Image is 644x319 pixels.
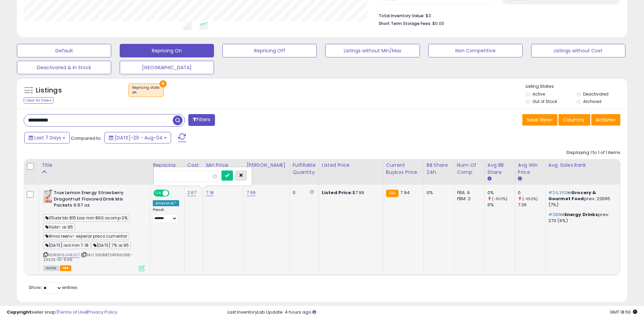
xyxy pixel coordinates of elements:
button: Repricing On [120,44,214,57]
div: Displaying 1 to 1 of 1 items [567,150,620,156]
button: Non Competitive [428,44,523,57]
div: Avg. Sales Rank [548,162,617,169]
img: 51ZPyODheQL._SL40_.jpg [43,190,52,203]
label: Deactivated [583,91,609,97]
span: Columns [563,116,584,123]
li: $3 [379,11,615,19]
span: Show: entries [29,284,77,291]
div: 7.26 [518,202,545,208]
b: Listed Price: [322,189,353,196]
b: Short Term Storage Fees: [379,21,431,26]
div: Num of Comp. [457,162,482,176]
div: Preset: [153,208,179,223]
span: 05abr bb 815 bax min 890 acomp 0% [43,214,129,222]
div: Fulfillable Quantity [293,162,316,176]
div: $7.99 [322,190,378,196]
span: 2025-08-12 18:56 GMT [610,309,637,315]
span: Last 7 Days [34,134,61,141]
span: 11abr- ai 95 [43,223,75,231]
label: Out of Stock [532,99,557,104]
div: Listed Price [322,162,380,169]
small: (-100%) [522,196,538,202]
span: Energy Drinks [565,211,598,218]
span: $0.00 [432,20,444,27]
button: × [160,80,167,87]
small: Avg BB Share. [487,176,492,182]
span: #289 [548,211,561,218]
div: ASIN: [43,190,145,270]
small: (-100%) [492,196,507,202]
a: 7.18 [206,189,214,196]
b: Total Inventory Value: [379,13,425,19]
div: on [132,90,160,95]
p: in prev: 22665 (7%) [548,190,615,208]
a: Terms of Use [58,309,87,315]
div: Current Buybox Price [386,162,421,176]
div: Last InventoryLab Update: 4 hours ago. [228,309,637,316]
span: | SKU: 1068872495ih285-23325-10-9.99 [43,252,133,262]
span: Compared to: [71,135,102,141]
button: [DATE]-29 - Aug-04 [104,132,171,143]
div: 0 [293,190,314,196]
div: FBA: 6 [457,190,479,196]
span: Grocery & Gourmet Food [548,189,596,202]
h5: Listings [36,86,62,95]
div: BB Share 24h. [427,162,451,176]
button: Listings without Min/Max [325,44,420,57]
span: 9mai reenv- esperar preco cumentar [43,232,129,240]
span: #24,350 [548,189,568,196]
div: Cost [187,162,200,169]
button: [GEOGRAPHIC_DATA] [120,61,214,74]
button: Save View [522,114,557,126]
a: Privacy Policy [88,309,117,315]
div: 6% [487,202,515,208]
div: 0 [518,190,545,196]
button: Filters [188,114,215,126]
span: All listings currently available for purchase on Amazon [43,265,59,271]
button: Repricing Off [222,44,317,57]
b: True Lemon Energy Strawberry Dragonfruit Flavored Drink Mix Packets 0.57 oz [54,190,136,210]
div: [PERSON_NAME] [246,162,287,169]
p: in prev: 273 (6%) [548,212,615,224]
a: 2.67 [187,189,196,196]
div: Avg Win Price [518,162,543,176]
button: Columns [558,114,590,126]
div: Repricing [153,162,182,169]
small: Avg Win Price. [518,176,522,182]
div: 0% [427,190,449,196]
div: Clear All Filters [24,97,54,104]
span: Repricing state : [132,85,160,95]
div: seller snap | | [7,309,117,316]
div: FBM: 2 [457,196,479,202]
button: Deactivated & In Stock [17,61,111,74]
span: [DATE] 7% ai 95 [91,241,131,249]
div: Title [42,162,147,169]
button: Listings without Cost [531,44,625,57]
span: [DATE] red min 7.18 [43,241,91,249]
div: Min Price [206,162,241,169]
strong: Copyright [7,309,31,315]
span: 7.94 [400,189,410,196]
span: FBA [60,265,71,271]
p: Listing States: [526,83,627,90]
label: Archived [583,99,601,104]
small: FBA [386,190,399,197]
span: OFF [168,190,179,196]
div: 0% [487,190,515,196]
label: Active [532,91,545,97]
a: B08JHBL5ST [57,252,80,258]
a: 7.99 [246,189,256,196]
button: Actions [591,114,620,126]
div: Amazon AI * [153,200,179,206]
button: Last 7 Days [24,132,70,143]
span: [DATE]-29 - Aug-04 [115,134,163,141]
button: Default [17,44,111,57]
div: Avg BB Share [487,162,512,176]
span: ON [154,190,163,196]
